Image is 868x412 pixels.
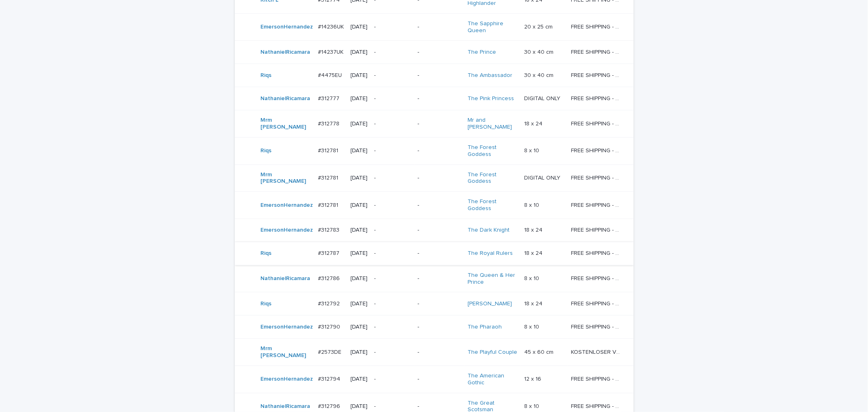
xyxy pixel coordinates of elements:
a: EmersonHernandez [261,324,313,331]
a: The Forest Goddess [468,171,518,185]
p: #312781 [318,200,340,209]
p: - [418,175,461,182]
p: #14237UK [318,47,345,56]
a: NathanielRicamara [261,275,310,282]
tr: Riqs #312781#312781 [DATE]--The Forest Goddess 8 x 108 x 10 FREE SHIPPING - preview in 1-2 busine... [235,137,634,164]
tr: NathanielRicamara #14237UK#14237UK [DATE]--The Prince 30 x 40 cm30 x 40 cm FREE SHIPPING - previe... [235,41,634,64]
p: - [374,227,411,234]
a: NathanielRicamara [261,49,310,56]
p: FREE SHIPPING - preview in 1-2 business days, after your approval delivery will take 10-12 busine... [571,22,622,31]
p: - [374,403,411,410]
p: 18 x 24 [524,299,544,307]
p: - [374,275,411,282]
p: #312783 [318,225,341,234]
p: #312781 [318,173,340,182]
tr: NathanielRicamara #312786#312786 [DATE]--The Queen & Her Prince 8 x 108 x 10 FREE SHIPPING - prev... [235,265,634,292]
a: Riqs [261,300,272,307]
p: - [374,175,411,182]
p: [DATE] [351,72,368,79]
p: [DATE] [351,349,368,356]
tr: NathanielRicamara #312777#312777 [DATE]--The Pink Princess DIGITAL ONLYDIGITAL ONLY FREE SHIPPING... [235,87,634,110]
p: - [418,250,461,257]
p: [DATE] [351,202,368,209]
p: - [418,72,461,79]
a: Riqs [261,72,272,79]
p: #14236UK [318,22,346,31]
p: - [418,121,461,127]
p: - [374,300,411,307]
p: [DATE] [351,24,368,31]
a: The Forest Goddess [468,198,518,212]
p: #312796 [318,401,342,410]
tr: Riqs #4475EU#4475EU [DATE]--The Ambassador 30 x 40 cm30 x 40 cm FREE SHIPPING - preview in 1-2 bu... [235,64,634,87]
p: FREE SHIPPING - preview in 1-2 business days, after your approval delivery will take 5-10 b.d. [571,225,622,234]
p: DIGITAL ONLY [524,173,562,182]
tr: EmersonHernandez #312794#312794 [DATE]--The American Gothic 12 x 1612 x 16 FREE SHIPPING - previe... [235,366,634,393]
a: The Queen & Her Prince [468,272,518,286]
p: 18 x 24 [524,119,544,127]
p: #312790 [318,322,342,331]
p: [DATE] [351,275,368,282]
p: 30 x 40 cm [524,70,555,79]
tr: EmersonHernandez #312783#312783 [DATE]--The Dark Knight 18 x 2418 x 24 FREE SHIPPING - preview in... [235,219,634,242]
a: NathanielRicamara [261,95,310,102]
p: [DATE] [351,227,368,234]
p: [DATE] [351,324,368,331]
a: The American Gothic [468,373,518,386]
p: [DATE] [351,300,368,307]
p: - [374,202,411,209]
a: The Dark Knight [468,227,509,234]
a: Mr and [PERSON_NAME] [468,117,518,131]
p: DIGITAL ONLY [524,94,562,102]
p: - [418,324,461,331]
tr: Mrm [PERSON_NAME] #2573DE#2573DE [DATE]--The Playful Couple 45 x 60 cm45 x 60 cm KOSTENLOSER VERS... [235,339,634,366]
a: Mrm [PERSON_NAME] [261,345,312,359]
a: Riqs [261,250,272,257]
p: - [374,376,411,383]
a: Mrm [PERSON_NAME] [261,171,312,185]
p: - [418,376,461,383]
tr: Riqs #312792#312792 [DATE]--[PERSON_NAME] 18 x 2418 x 24 FREE SHIPPING - preview in 1-2 business ... [235,292,634,316]
p: 8 x 10 [524,322,541,331]
p: #312787 [318,248,341,257]
p: FREE SHIPPING - preview in 1-2 business days, after your approval delivery will take 5-10 b.d. [571,94,622,102]
p: #312777 [318,94,341,102]
p: - [418,147,461,154]
p: 18 x 24 [524,225,544,234]
a: The Pharaoh [468,324,502,331]
p: [DATE] [351,175,368,182]
tr: EmersonHernandez #312781#312781 [DATE]--The Forest Goddess 8 x 108 x 10 FREE SHIPPING - preview i... [235,192,634,219]
a: The Prince [468,49,496,56]
p: FREE SHIPPING - preview in 1-2 business days, after your approval delivery will take 5-10 b.d. [571,274,622,282]
p: FREE SHIPPING - preview in 1-2 business days, after your approval delivery will take 5-10 b.d. [571,119,622,127]
p: 12 x 16 [524,374,543,383]
a: EmersonHernandez [261,202,313,209]
tr: Riqs #312787#312787 [DATE]--The Royal Rulers 18 x 2418 x 24 FREE SHIPPING - preview in 1-2 busine... [235,242,634,265]
p: - [374,349,411,356]
p: 30 x 40 cm [524,47,555,56]
a: The Sapphire Queen [468,20,518,34]
p: FREE SHIPPING - preview in 1-2 business days, after your approval delivery will take 5-10 b.d. [571,322,622,331]
p: - [374,324,411,331]
p: - [418,49,461,56]
p: 18 x 24 [524,248,544,257]
p: [DATE] [351,403,368,410]
p: FREE SHIPPING - preview in 1-2 business days, after your approval delivery will take 5-10 b.d. [571,401,622,410]
a: The Pink Princess [468,95,514,102]
p: #312781 [318,146,340,154]
p: - [418,275,461,282]
p: [DATE] [351,250,368,257]
a: The Forest Goddess [468,144,518,158]
tr: EmersonHernandez #14236UK#14236UK [DATE]--The Sapphire Queen 20 x 25 cm20 x 25 cm FREE SHIPPING -... [235,13,634,41]
p: - [418,227,461,234]
p: - [374,72,411,79]
tr: Mrm [PERSON_NAME] #312778#312778 [DATE]--Mr and [PERSON_NAME] 18 x 2418 x 24 FREE SHIPPING - prev... [235,110,634,138]
p: FREE SHIPPING - preview in 1-2 business days, after your approval delivery will take 5-10 b.d. [571,200,622,209]
p: KOSTENLOSER VERSAND - Vorschau in 1-2 Werktagen, nach Genehmigung 10-12 Werktage Lieferung [571,347,622,356]
p: - [418,202,461,209]
a: Mrm [PERSON_NAME] [261,117,312,131]
a: EmersonHernandez [261,227,313,234]
p: - [374,95,411,102]
p: - [418,95,461,102]
p: - [374,24,411,31]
